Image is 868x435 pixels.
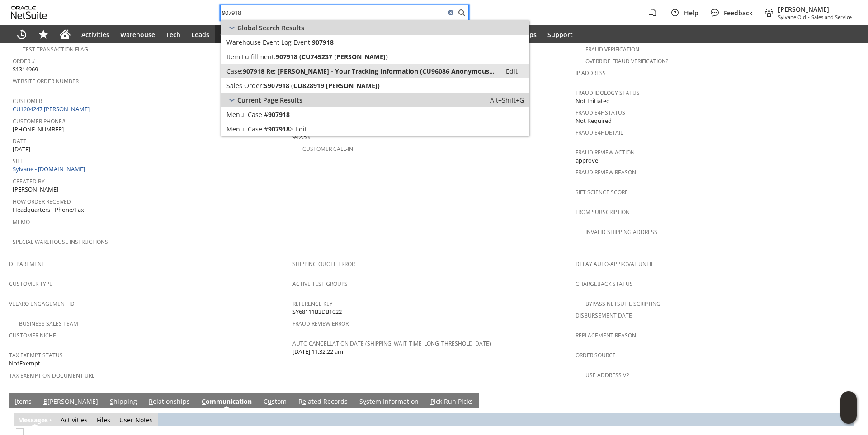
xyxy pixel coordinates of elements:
span: 907918 Re: [PERSON_NAME] - Your Tracking Information (CU96086 Anonymous Customer) [243,67,496,75]
a: Fraud Verification [585,46,639,53]
span: Not Initiated [576,97,610,105]
a: IP Address [576,69,606,77]
span: [DATE] 11:32:22 am [292,347,343,356]
span: NotExempt [9,359,40,368]
span: Alt+Shift+G [490,96,524,104]
a: Override Fraud Verification? [585,57,668,65]
a: Relationships [146,397,192,407]
svg: Recent Records [16,29,27,40]
span: [DATE] [13,145,30,154]
a: Fraud Idology Status [576,89,640,97]
iframe: Click here to launch Oracle Guided Learning Help Panel [840,391,857,424]
a: Bypass NetSuite Scripting [585,300,660,308]
span: B [43,397,47,406]
a: Communication [199,397,254,407]
span: Case # [248,125,268,133]
span: y [363,397,366,406]
span: SY68111B3DB1022 [292,308,342,316]
a: Velaro Engagement ID [9,300,75,308]
a: Case:907918 Re: [PERSON_NAME] - Your Tracking Information (CU96086 Anonymous Customer)Edit: [221,64,529,78]
a: Customer [13,97,42,105]
a: Date [13,137,27,145]
input: Search [221,7,445,18]
a: Tax Exemption Document URL [9,372,94,379]
span: u [268,397,272,406]
a: B[PERSON_NAME] [41,397,100,407]
span: Feedback [724,9,753,17]
span: 907918 [268,110,290,119]
a: Auto Cancellation Date (shipping_wait_time_long_threshold_date) [292,340,491,347]
a: Order Source [576,351,616,359]
a: Fraud Review Reason [576,168,636,176]
span: C [202,397,206,406]
a: Sylvane - [DOMAIN_NAME] [13,165,87,173]
span: t [68,416,70,424]
a: Department [9,260,45,268]
span: Case: [226,67,243,75]
a: Invalid Shipping Address [585,228,657,236]
span: Not Required [576,117,612,125]
a: Items [13,397,34,407]
span: Opportunities [220,30,264,39]
a: Fraud E4F Detail [576,129,623,136]
a: Sales Order:S907918 (CU828919 [PERSON_NAME])Edit: [221,78,529,93]
a: Recent Records [11,25,33,43]
span: S1314969 [13,65,38,74]
a: Case #907918 [221,107,529,122]
a: System Information [357,397,421,407]
span: S [110,397,113,406]
span: Sylvane Old [778,14,806,20]
span: [PERSON_NAME] [13,185,58,194]
a: Customer Type [9,280,52,288]
a: Site [13,157,24,165]
a: Use Address V2 [585,371,629,379]
a: Related Records [296,397,350,407]
a: Customer Niche [9,332,56,339]
span: approve [576,156,598,165]
a: Created By [13,178,45,185]
a: Reference Key [292,300,333,308]
span: Menu: [226,110,246,119]
a: Order # [13,57,35,65]
span: 907918 [268,125,290,133]
a: Home [54,25,76,43]
span: S907918 (CU828919 [PERSON_NAME]) [264,81,380,90]
a: Item Fulfillment:907918 (CU745237 [PERSON_NAME])Edit: [221,49,529,64]
span: 907918 [312,38,334,47]
a: Messages [18,416,48,424]
a: Pick Run Picks [428,397,475,407]
span: 942.53 [292,133,310,141]
a: Activities [61,416,88,424]
a: Support [542,25,578,43]
span: Leads [191,30,209,39]
span: Sales Order: [226,81,264,90]
span: [PHONE_NUMBER] [13,125,64,134]
span: e [302,397,306,406]
svg: logo [11,6,47,19]
a: Delay Auto-Approval Until [576,260,654,268]
span: 907918 (CU745237 [PERSON_NAME]) [276,52,388,61]
a: Fraud Review Error [292,320,349,327]
svg: Shortcuts [38,29,49,40]
a: Disbursement Date [576,312,632,319]
span: Tech [166,30,180,39]
span: [PERSON_NAME] [778,5,852,14]
div: Shortcuts [33,25,54,43]
span: - [808,14,810,20]
span: P [430,397,434,406]
a: Opportunities [215,25,269,43]
a: Edit [221,122,529,136]
span: Oracle Guided Learning Widget. To move around, please hold and drag [840,408,857,424]
a: Chargeback Status [576,280,633,288]
a: Sift Science Score [576,188,628,196]
span: Menu: [226,125,246,133]
a: Test Transaction Flag [23,46,88,53]
a: Memo [13,218,30,226]
a: Fraud Review Action [576,149,635,156]
span: I [15,397,17,406]
span: R [149,397,153,406]
span: > Edit [290,125,307,133]
span: Sales and Service [811,14,852,20]
span: Case # [248,110,268,119]
a: Special Warehouse Instructions [13,238,108,246]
